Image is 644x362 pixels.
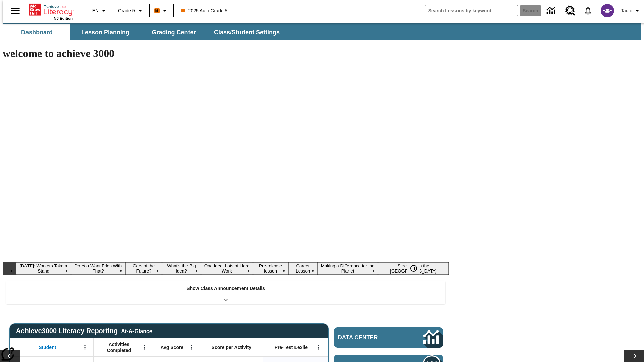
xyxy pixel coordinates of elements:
span: Lesson Planning [81,28,129,36]
button: Slide 6 Pre-release lesson [253,262,288,275]
p: Show Class Announcement Details [186,285,265,292]
button: Open Menu [186,342,196,352]
button: Open side menu [5,1,25,21]
span: Tauto [621,7,632,14]
button: Slide 1 Labor Day: Workers Take a Stand [16,262,71,275]
a: Data Center [543,2,561,20]
span: Student [39,344,56,350]
span: Achieve3000 Literacy Reporting [16,327,152,335]
span: Score per Activity [212,344,252,350]
div: SubNavbar [3,23,641,40]
button: Lesson Planning [72,24,139,40]
button: Slide 7 Career Lesson [288,262,317,275]
button: Lesson carousel, Next [624,350,644,362]
button: Pause [407,262,420,275]
div: Pause [407,262,427,275]
img: avatar image [601,4,614,17]
div: At-A-Glance [121,327,152,335]
span: Grade 5 [118,7,135,14]
div: Show Class Announcement Details [6,281,445,304]
button: Class/Student Settings [209,24,285,40]
button: Slide 4 What's the Big Idea? [162,262,201,275]
a: Data Center [334,327,443,348]
button: Open Menu [139,342,149,352]
button: Slide 3 Cars of the Future? [125,262,162,275]
button: Slide 8 Making a Difference for the Planet [317,262,378,275]
span: Class/Student Settings [214,28,280,36]
a: Home [29,3,73,16]
a: Notifications [579,2,597,19]
button: Language: EN, Select a language [89,5,111,17]
span: NJ Edition [54,16,73,20]
input: search field [425,5,518,16]
h1: welcome to achieve 3000 [3,47,449,60]
button: Dashboard [3,24,70,40]
span: 2025 Auto Grade 5 [181,7,228,14]
button: Open Menu [80,342,90,352]
span: B [155,6,159,15]
button: Boost Class color is orange. Change class color [152,5,171,17]
span: Grading Center [152,28,196,36]
button: Grade: Grade 5, Select a grade [115,5,147,17]
button: Grading Center [140,24,207,40]
button: Select a new avatar [597,2,618,19]
span: EN [92,7,99,14]
span: Data Center [338,334,401,341]
span: Pre-Test Lexile [275,344,308,350]
div: Home [29,2,73,20]
span: Activities Completed [97,341,141,353]
a: Resource Center, Will open in new tab [561,2,579,20]
div: SubNavbar [3,24,286,40]
button: Slide 9 Sleepless in the Animal Kingdom [378,262,449,275]
button: Slide 5 One Idea, Lots of Hard Work [201,262,253,275]
button: Slide 2 Do You Want Fries With That? [71,262,125,275]
button: Profile/Settings [618,5,644,17]
button: Open Menu [314,342,324,352]
span: Dashboard [21,28,53,36]
span: Avg Score [160,344,183,350]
